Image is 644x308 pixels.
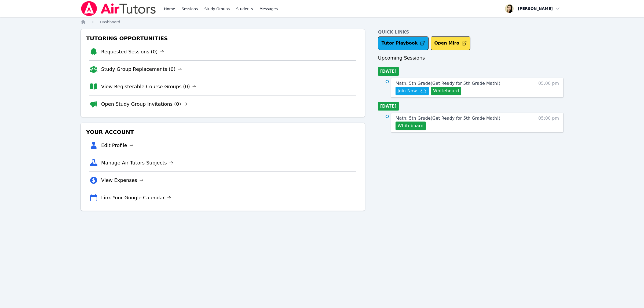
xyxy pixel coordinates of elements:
span: 05:00 pm [538,80,559,95]
a: Edit Profile [101,142,134,149]
h4: Quick Links [378,29,563,35]
a: Requested Sessions (0) [101,48,164,56]
nav: Breadcrumb [80,19,563,25]
a: View Expenses [101,177,144,184]
li: [DATE] [378,102,399,111]
span: 05:00 pm [538,115,559,130]
a: Math: 5th Grade(Get Ready for 5th Grade Math!) [396,115,500,122]
button: Open Miro [431,36,470,50]
a: Tutor Playbook [378,36,429,50]
a: Study Group Replacements (0) [101,65,182,73]
a: Dashboard [100,19,120,25]
a: Open Study Group Invitations (0) [101,100,188,108]
span: Messages [259,6,278,12]
span: Math: 5th Grade ( Get Ready for 5th Grade Math! ) [396,81,500,86]
button: Whiteboard [431,87,461,95]
a: Math: 5th Grade(Get Ready for 5th Grade Math!) [396,80,500,87]
h3: Tutoring Opportunities [85,34,361,43]
h3: Upcoming Sessions [378,54,563,62]
span: Math: 5th Grade ( Get Ready for 5th Grade Math! ) [396,116,500,121]
button: Join Now [396,87,429,95]
img: Air Tutors [80,1,156,16]
h3: Your Account [85,127,361,137]
span: Dashboard [100,20,120,24]
span: Join Now [398,88,417,94]
a: Manage Air Tutors Subjects [101,159,173,167]
a: View Registerable Course Groups (0) [101,83,196,90]
a: Link Your Google Calendar [101,194,171,201]
button: Whiteboard [396,122,426,130]
li: [DATE] [378,67,399,76]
